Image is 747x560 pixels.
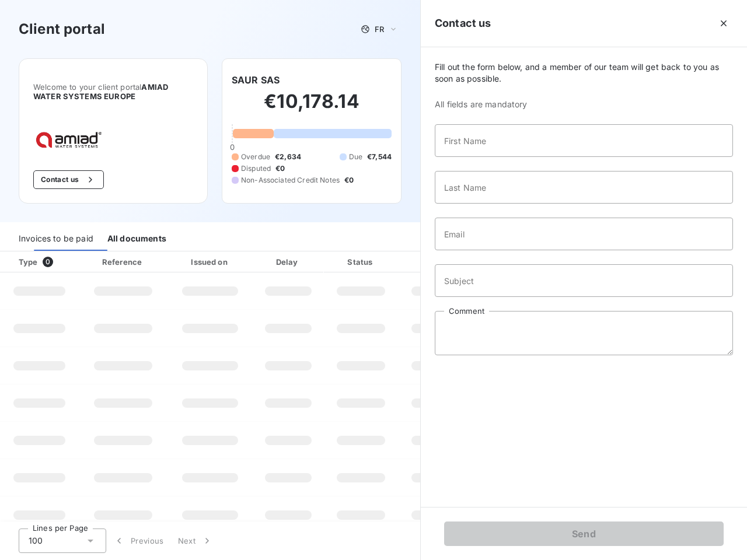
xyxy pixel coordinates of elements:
h2: €10,178.14 [232,90,392,125]
span: FR [375,24,384,34]
button: Next [171,528,220,553]
span: Non-Associated Credit Notes [241,175,340,185]
span: 0 [230,142,235,152]
span: 100 [29,535,43,547]
span: Due [349,152,362,162]
div: Type [12,256,76,268]
div: All documents [107,226,166,251]
input: placeholder [435,171,733,204]
h5: Contact us [435,15,491,32]
img: Company logo [33,129,108,152]
span: Fill out the form below, and a member of our team will get back to you as soon as possible. [435,61,733,85]
input: placeholder [435,124,733,157]
h3: Client portal [19,19,105,40]
span: Welcome to your client portal [33,82,193,101]
span: €7,544 [367,152,392,162]
span: €0 [344,175,354,185]
button: Contact us [33,170,104,189]
span: 0 [43,257,53,267]
span: All fields are mandatory [435,99,733,110]
h6: SAUR SAS [232,73,280,87]
button: Previous [106,528,171,553]
span: €2,634 [275,152,301,162]
div: Invoices to be paid [19,226,93,251]
div: Amount [400,256,475,268]
span: AMIAD WATER SYSTEMS EUROPE [33,82,168,101]
span: €0 [275,163,285,174]
button: Send [444,521,724,546]
div: Issued on [170,256,250,268]
span: Disputed [241,163,271,174]
div: Status [326,256,396,268]
div: Reference [102,257,142,267]
input: placeholder [435,218,733,250]
span: Overdue [241,152,270,162]
div: Delay [255,256,322,268]
input: placeholder [435,264,733,297]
